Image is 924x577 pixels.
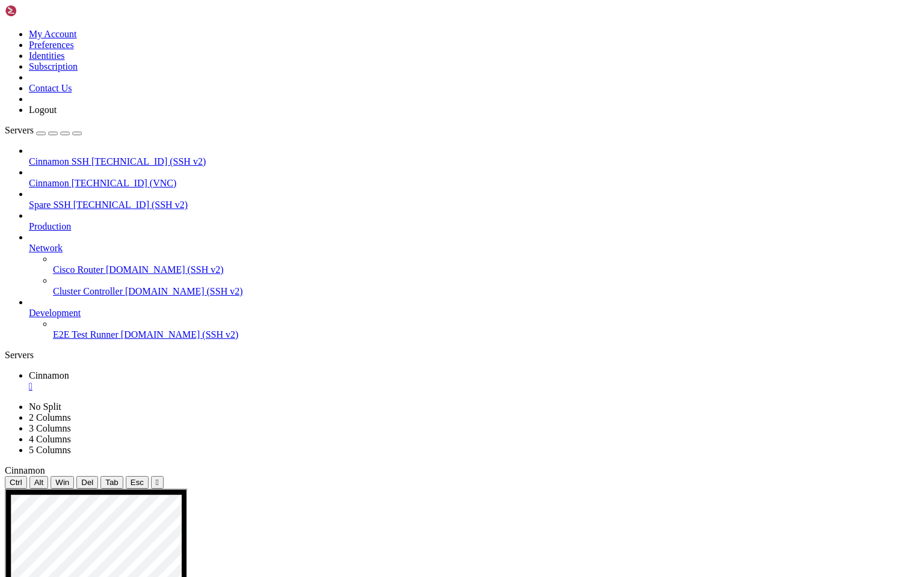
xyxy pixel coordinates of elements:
span: Servers [5,125,34,135]
span: Spare SSH [29,200,71,210]
span: Cinnamon [5,465,45,475]
span: [DOMAIN_NAME] (SSH v2) [125,286,243,296]
li: Cluster Controller [DOMAIN_NAME] (SSH v2) [53,275,919,297]
span: Win [55,478,69,487]
a: Identities [29,50,65,61]
span: Tab [105,478,119,487]
a: Contact Us [29,83,72,93]
a: Cinnamon [29,370,919,392]
li: Network [29,232,919,297]
a: E2E Test Runner [DOMAIN_NAME] (SSH v2) [53,329,919,340]
span: Production [29,221,71,231]
span: Ctrl [10,478,22,487]
button:  [151,476,164,489]
span: Network [29,243,63,253]
span: Esc [131,478,144,487]
span: [TECHNICAL_ID] (VNC) [72,178,177,188]
a: 5 Columns [29,445,71,455]
a:  [29,381,919,392]
span: [DOMAIN_NAME] (SSH v2) [121,329,239,340]
a: Subscription [29,61,78,72]
li: Spare SSH [TECHNICAL_ID] (SSH v2) [29,189,919,210]
span: Del [81,478,93,487]
a: Logout [29,105,57,115]
a: My Account [29,29,77,39]
span: [TECHNICAL_ID] (SSH v2) [73,200,188,210]
li: Production [29,210,919,232]
button: Win [51,476,74,489]
div:  [156,478,159,487]
span: E2E Test Runner [53,329,119,340]
span: [TECHNICAL_ID] (SSH v2) [91,156,206,166]
a: Spare SSH [TECHNICAL_ID] (SSH v2) [29,200,919,210]
a: Development [29,308,919,319]
li: Cinnamon [TECHNICAL_ID] (VNC) [29,167,919,189]
span: Development [29,308,81,318]
span: [DOMAIN_NAME] (SSH v2) [106,264,224,275]
a: Cinnamon SSH [TECHNICAL_ID] (SSH v2) [29,156,919,167]
li: E2E Test Runner [DOMAIN_NAME] (SSH v2) [53,319,919,340]
a: No Split [29,401,61,412]
a: 2 Columns [29,412,71,423]
span: Cinnamon SSH [29,156,89,166]
div: Servers [5,350,919,361]
a: Cinnamon [TECHNICAL_ID] (VNC) [29,178,919,189]
a: 4 Columns [29,434,71,444]
button: Esc [126,476,149,489]
span: Alt [34,478,44,487]
li: Cisco Router [DOMAIN_NAME] (SSH v2) [53,254,919,275]
button: Del [76,476,98,489]
img: Shellngn [5,5,74,17]
a: 3 Columns [29,423,71,433]
a: Network [29,243,919,254]
a: Servers [5,125,82,135]
a: Preferences [29,40,74,50]
span: Cisco Router [53,264,103,275]
span: Cinnamon [29,370,69,380]
span: Cinnamon [29,178,69,188]
a: Cluster Controller [DOMAIN_NAME] (SSH v2) [53,286,919,297]
a: Cisco Router [DOMAIN_NAME] (SSH v2) [53,264,919,275]
li: Cinnamon SSH [TECHNICAL_ID] (SSH v2) [29,145,919,167]
button: Ctrl [5,476,27,489]
button: Tab [100,476,123,489]
span: Cluster Controller [53,286,123,296]
li: Development [29,297,919,340]
button: Alt [29,476,49,489]
a: Production [29,221,919,232]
